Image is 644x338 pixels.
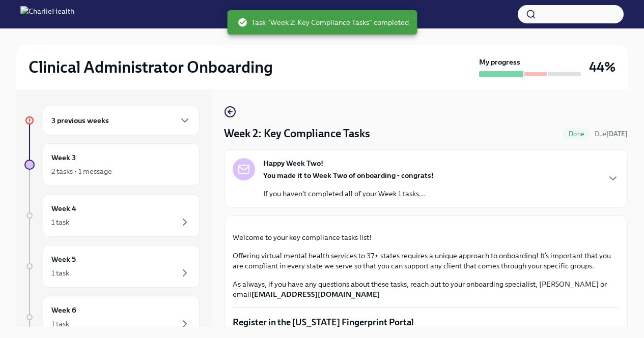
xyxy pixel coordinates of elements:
[24,143,200,186] a: Week 32 tasks • 1 message
[233,251,619,271] p: Offering virtual mental health services to 37+ states requires a unique approach to onboarding! I...
[263,171,434,180] strong: You made it to Week Two of onboarding - congrats!
[263,158,323,168] strong: Happy Week Two!
[51,203,76,214] h6: Week 4
[51,217,69,227] div: 1 task
[51,115,109,126] h6: 3 previous weeks
[606,130,628,138] strong: [DATE]
[251,290,380,299] strong: [EMAIL_ADDRESS][DOMAIN_NAME]
[51,254,76,265] h6: Week 5
[237,17,409,27] span: Task "Week 2: Key Compliance Tasks" completed
[24,194,200,237] a: Week 41 task
[595,129,628,139] span: September 1st, 2025 10:00
[51,319,69,329] div: 1 task
[43,106,200,135] div: 3 previous weeks
[589,58,615,76] h3: 44%
[24,245,200,288] a: Week 51 task
[29,57,273,77] h2: Clinical Administrator Onboarding
[263,189,434,199] p: If you haven't completed all of your Week 1 tasks...
[595,130,628,138] span: Due
[233,316,619,328] p: Register in the [US_STATE] Fingerprint Portal
[20,6,74,22] img: CharlieHealth
[233,232,619,242] p: Welcome to your key compliance tasks list!
[479,57,520,67] strong: My progress
[51,152,76,163] h6: Week 3
[51,166,112,176] div: 2 tasks • 1 message
[233,279,619,299] p: As always, if you have any questions about these tasks, reach out to your onboarding specialist, ...
[51,268,69,278] div: 1 task
[224,126,370,141] h4: Week 2: Key Compliance Tasks
[51,304,76,316] h6: Week 6
[563,130,591,138] span: Done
